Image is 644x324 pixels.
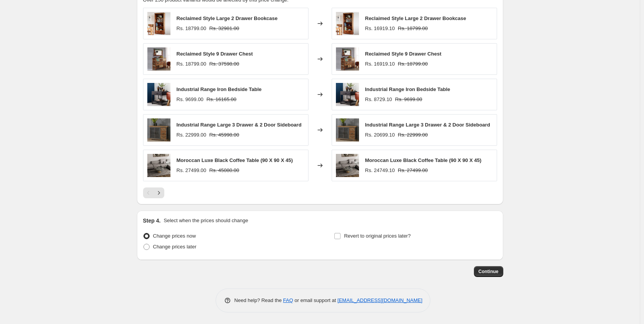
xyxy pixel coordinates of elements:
span: Industrial Range Large 3 Drawer & 2 Door Sideboard [365,122,490,128]
nav: Pagination [143,187,164,198]
strike: Rs. 9699.00 [395,96,422,103]
div: Rs. 22999.00 [177,131,206,139]
strike: Rs. 32981.00 [209,25,239,32]
img: IHUB-328_7_80x.jpg [336,154,359,177]
strike: Rs. 22999.00 [398,131,428,139]
a: FAQ [283,297,293,303]
img: IHUB-123_4_4f7f7190-4c64-478a-bb70-887fcb22f3e5_80x.jpg [147,47,170,71]
span: Change prices later [153,244,197,250]
img: IHUB-328_7_80x.jpg [147,154,170,177]
div: Rs. 24749.10 [365,167,395,174]
img: IHUB-191_6_590ab674-dab2-47c9-a884-8dc2cb64b903_80x.jpg [336,118,359,142]
div: Rs. 20699.10 [365,131,395,139]
span: or email support at [293,297,337,303]
strike: Rs. 16165.00 [207,96,236,103]
img: IHUB-122_4_e8d93e49-41df-472a-a59e-4b7b0acf130b_80x.jpg [336,12,359,35]
span: Reclaimed Style Large 2 Drawer Bookcase [365,15,466,21]
div: Rs. 16919.10 [365,25,395,32]
strike: Rs. 37598.00 [209,60,239,68]
h2: Step 4. [143,217,161,224]
span: Reclaimed Style 9 Drawer Chest [177,51,253,57]
span: Change prices now [153,233,196,239]
span: Industrial Range Large 3 Drawer & 2 Door Sideboard [177,122,302,128]
strike: Rs. 45080.00 [209,167,239,174]
span: Industrial Range Iron Bedside Table [365,86,450,92]
span: Industrial Range Iron Bedside Table [177,86,262,92]
div: Rs. 18799.00 [177,25,206,32]
span: Revert to original prices later? [344,233,411,239]
img: IHUB-185_3_764e5946-454f-41f9-862d-f7f488cf8b26_80x.jpg [336,83,359,106]
button: Continue [474,266,503,277]
div: Rs. 27499.00 [177,167,206,174]
button: Next [153,187,164,198]
div: Rs. 9699.00 [177,96,204,103]
strike: Rs. 18799.00 [398,25,428,32]
div: Rs. 18799.00 [177,60,206,68]
strike: Rs. 45998.00 [209,131,239,139]
img: IHUB-123_4_4f7f7190-4c64-478a-bb70-887fcb22f3e5_80x.jpg [336,47,359,71]
span: Moroccan Luxe Black Coffee Table (90 X 90 X 45) [177,157,293,163]
img: IHUB-185_3_764e5946-454f-41f9-862d-f7f488cf8b26_80x.jpg [147,83,170,106]
span: Need help? Read the [234,297,283,303]
strike: Rs. 18799.00 [398,60,428,68]
strike: Rs. 27499.00 [398,167,428,174]
span: Reclaimed Style 9 Drawer Chest [365,51,442,57]
img: IHUB-191_6_590ab674-dab2-47c9-a884-8dc2cb64b903_80x.jpg [147,118,170,142]
p: Select when the prices should change [164,217,248,224]
span: Moroccan Luxe Black Coffee Table (90 X 90 X 45) [365,157,482,163]
img: IHUB-122_4_e8d93e49-41df-472a-a59e-4b7b0acf130b_80x.jpg [147,12,170,35]
span: Reclaimed Style Large 2 Drawer Bookcase [177,15,278,21]
span: Continue [479,268,499,275]
a: [EMAIL_ADDRESS][DOMAIN_NAME] [337,297,422,303]
div: Rs. 8729.10 [365,96,392,103]
div: Rs. 16919.10 [365,60,395,68]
